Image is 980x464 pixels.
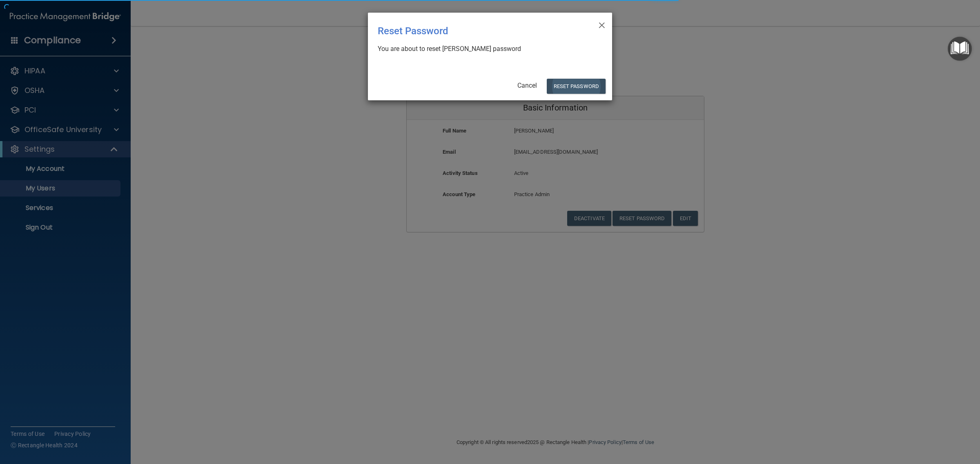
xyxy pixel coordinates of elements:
a: Cancel [517,82,537,89]
div: You are about to reset [PERSON_NAME] password [378,44,596,53]
button: Open Resource Center [948,37,972,61]
span: × [598,16,606,32]
button: Reset Password [547,79,606,94]
iframe: Drift Widget Chat Controller [839,407,970,439]
div: Reset Password [378,19,569,43]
